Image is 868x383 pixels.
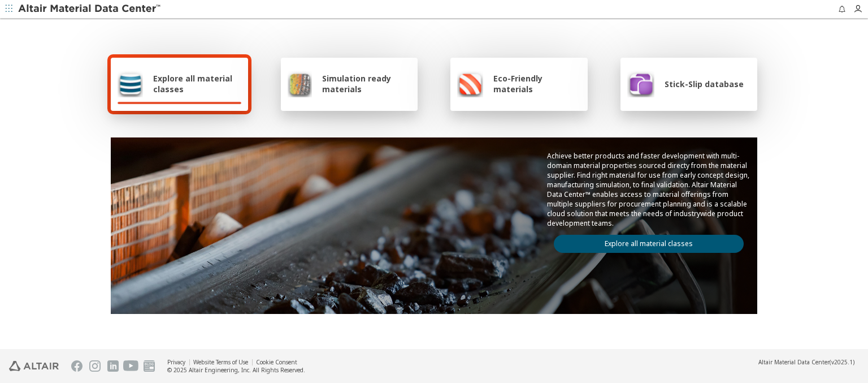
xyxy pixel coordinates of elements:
[322,73,411,94] span: Simulation ready materials
[256,358,297,366] a: Cookie Consent
[758,358,830,366] span: Altair Material Data Center
[493,73,580,94] span: Eco-Friendly materials
[758,358,854,366] div: (v2025.1)
[153,73,241,94] span: Explore all material classes
[167,366,305,374] div: © 2025 Altair Engineering, Inc. All Rights Reserved.
[288,70,312,97] img: Simulation ready materials
[193,358,248,366] a: Website Terms of Use
[457,70,483,97] img: Eco-Friendly materials
[547,151,750,228] p: Achieve better products and faster development with multi-domain material properties sourced dire...
[118,70,143,97] img: Explore all material classes
[627,70,654,97] img: Stick-Slip database
[167,358,185,366] a: Privacy
[9,361,59,371] img: Altair Engineering
[554,235,744,253] a: Explore all material classes
[18,3,162,15] img: Altair Material Data Center
[665,79,744,89] span: Stick-Slip database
